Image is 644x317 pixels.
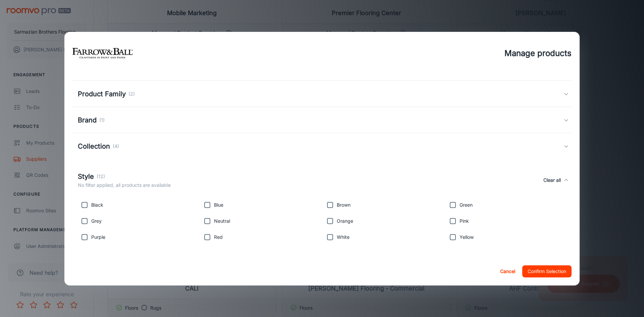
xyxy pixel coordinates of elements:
[72,81,572,107] div: Product Family(2)
[460,233,474,241] p: Yellow
[522,265,572,277] button: Confirm Selection
[72,165,572,196] div: Style(12)No filter applied, all products are availableClear all
[497,265,518,277] button: Cancel
[337,217,353,225] p: Orange
[460,201,473,209] p: Green
[78,141,110,151] h5: Collection
[337,233,350,241] p: White
[78,115,97,125] h5: Brand
[78,171,94,181] h5: Style
[504,47,572,59] h4: Manage products
[128,90,135,98] p: (2)
[78,181,171,189] p: No filter applied, all products are available
[91,217,102,225] p: Grey
[214,233,223,241] p: Red
[91,233,105,241] p: Purple
[99,116,105,124] p: (1)
[72,133,572,159] div: Collection(4)
[541,171,563,189] button: Clear all
[214,217,230,225] p: Neutral
[78,89,126,99] h5: Product Family
[214,201,223,209] p: Blue
[72,107,572,133] div: Brand(1)
[337,201,351,209] p: Brown
[113,143,119,150] p: (4)
[460,217,469,225] p: Pink
[97,173,105,180] p: (12)
[91,201,103,209] p: Black
[72,40,133,67] img: vendor_logo_square_en-us.png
